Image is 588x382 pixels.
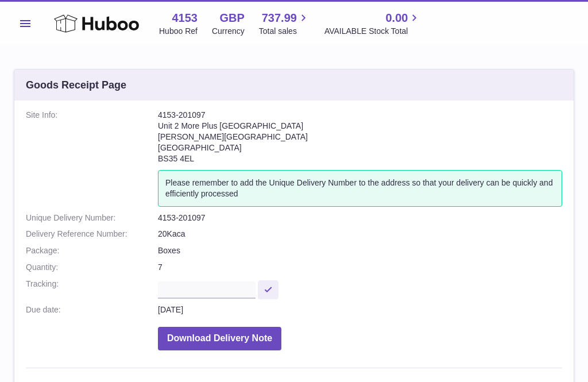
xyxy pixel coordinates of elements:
dt: Package: [26,245,158,256]
div: Huboo Ref [159,26,198,37]
div: Please remember to add the Unique Delivery Number to the address so that your delivery can be qui... [158,170,562,207]
dd: 7 [158,262,562,273]
h3: Goods Receipt Page [26,78,126,92]
span: 737.99 [262,10,297,26]
span: Total sales [259,26,310,37]
dd: 4153-201097 [158,213,562,223]
a: 0.00 AVAILABLE Stock Total [324,10,421,37]
dt: Quantity: [26,262,158,273]
dt: Unique Delivery Number: [26,213,158,223]
div: Currency [212,26,245,37]
dt: Delivery Reference Number: [26,229,158,240]
strong: 4153 [172,10,198,26]
dt: Site Info: [26,110,158,206]
button: Download Delivery Note [158,327,281,350]
dd: [DATE] [158,304,562,315]
dd: Boxes [158,245,562,256]
address: 4153-201097 Unit 2 More Plus [GEOGRAPHIC_DATA] [PERSON_NAME][GEOGRAPHIC_DATA] [GEOGRAPHIC_DATA] B... [158,110,562,169]
dt: Due date: [26,304,158,315]
dd: 20Kaca [158,229,562,240]
dt: Tracking: [26,279,158,299]
span: 0.00 [385,10,408,26]
a: 737.99 Total sales [259,10,310,37]
span: AVAILABLE Stock Total [324,26,421,37]
strong: GBP [219,10,244,26]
